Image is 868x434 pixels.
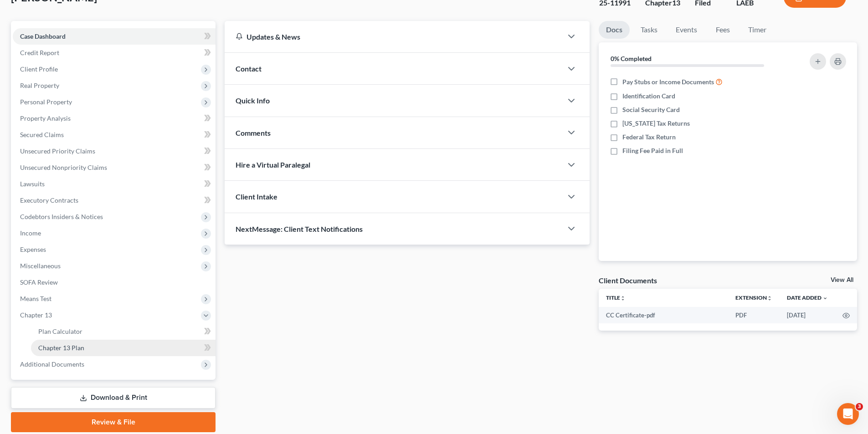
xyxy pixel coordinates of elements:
[13,127,216,143] a: Secured Claims
[13,159,216,176] a: Unsecured Nonpriority Claims
[599,307,728,323] td: CC Certificate-pdf
[20,32,66,40] span: Case Dashboard
[599,276,657,285] div: Client Documents
[13,176,216,192] a: Lawsuits
[622,105,680,114] span: Social Security Card
[856,403,863,410] span: 3
[236,96,270,105] span: Quick Info
[11,412,216,432] a: Review & File
[236,128,271,137] span: Comments
[38,344,84,352] span: Chapter 13 Plan
[599,21,630,39] a: Docs
[622,77,714,87] span: Pay Stubs or Income Documents
[236,64,262,73] span: Contact
[780,307,835,323] td: [DATE]
[13,110,216,127] a: Property Analysis
[20,98,72,106] span: Personal Property
[236,225,363,233] span: NextMessage: Client Text Notifications
[20,49,59,56] span: Credit Report
[20,311,52,319] span: Chapter 13
[13,143,216,159] a: Unsecured Priority Claims
[20,180,45,188] span: Lawsuits
[20,262,61,270] span: Miscellaneous
[20,82,59,89] span: Real Property
[20,114,71,122] span: Property Analysis
[13,192,216,209] a: Executory Contracts
[611,55,652,62] strong: 0% Completed
[708,21,737,39] a: Fees
[236,160,310,169] span: Hire a Virtual Paralegal
[13,274,216,291] a: SOFA Review
[20,131,64,138] span: Secured Claims
[20,163,107,171] span: Unsecured Nonpriority Claims
[20,278,58,286] span: SOFA Review
[622,119,690,128] span: [US_STATE] Tax Returns
[20,245,46,253] span: Expenses
[831,277,853,283] a: View All
[20,213,103,220] span: Codebtors Insiders & Notices
[11,387,216,408] a: Download & Print
[620,296,626,301] i: unfold_more
[633,21,665,39] a: Tasks
[606,294,626,301] a: Titleunfold_more
[236,32,551,41] div: Updates & News
[622,92,675,101] span: Identification Card
[787,294,828,301] a: Date Added expand_more
[20,196,78,204] span: Executory Contracts
[668,21,704,39] a: Events
[31,340,216,356] a: Chapter 13 Plan
[20,65,58,73] span: Client Profile
[13,45,216,61] a: Credit Report
[837,403,859,425] iframe: Intercom live chat
[622,146,683,155] span: Filing Fee Paid in Full
[20,147,95,155] span: Unsecured Priority Claims
[735,294,772,301] a: Extensionunfold_more
[20,360,84,368] span: Additional Documents
[236,192,277,201] span: Client Intake
[20,229,41,237] span: Income
[728,307,780,323] td: PDF
[741,21,774,39] a: Timer
[13,28,216,45] a: Case Dashboard
[20,295,51,302] span: Means Test
[822,296,828,301] i: expand_more
[767,296,772,301] i: unfold_more
[31,323,216,340] a: Plan Calculator
[622,133,676,142] span: Federal Tax Return
[38,327,82,335] span: Plan Calculator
